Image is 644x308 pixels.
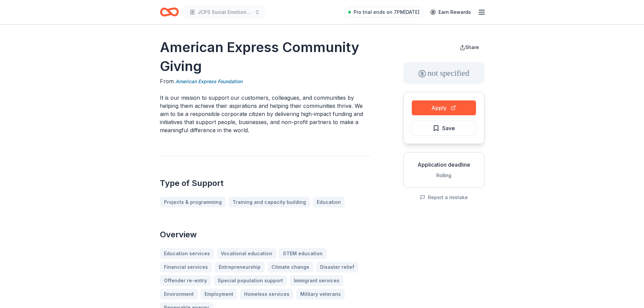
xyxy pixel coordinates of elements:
a: Home [160,4,179,20]
a: Training and capacity building [229,197,310,208]
button: Apply [412,100,476,115]
h2: Overview [160,229,371,240]
div: not specified [403,62,484,84]
a: Pro trial ends on 7PM[DATE] [344,7,424,18]
a: Projects & programming [160,197,226,208]
p: It is our mission to support our customers, colleagues, and communities by helping them achieve t... [160,94,371,134]
a: Earn Rewards [426,6,475,18]
button: JCPS Social Emotional Learning [184,5,265,19]
span: Save [442,124,455,133]
button: Report a mistake [420,193,468,202]
h2: Type of Support [160,178,371,189]
div: From [160,77,371,86]
span: Share [465,44,479,50]
a: American Express Foundation [175,77,242,86]
a: Education [313,197,345,208]
div: Rolling [409,171,479,180]
span: JCPS Social Emotional Learning [198,8,252,16]
button: Share [454,41,484,54]
button: Save [412,121,476,136]
h1: American Express Community Giving [160,38,371,76]
div: Application deadline [409,161,479,169]
span: Pro trial ends on 7PM[DATE] [354,8,420,16]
